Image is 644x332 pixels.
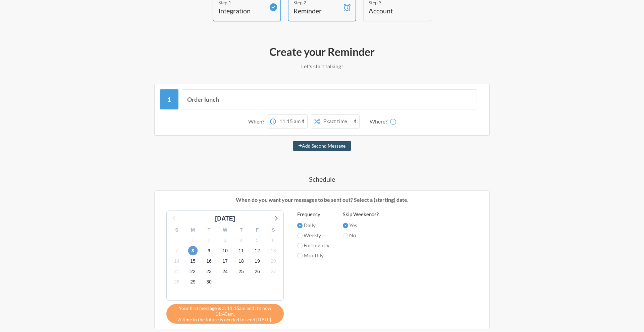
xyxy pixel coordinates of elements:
div: T [233,225,249,235]
span: Saturday, October 18, 2025 [236,257,246,266]
span: Monday, October 6, 2025 [269,236,278,245]
div: F [249,225,265,235]
span: Monday, October 20, 2025 [269,257,278,266]
span: Friday, October 10, 2025 [220,246,230,255]
span: Tuesday, October 28, 2025 [172,277,181,287]
div: M [185,225,201,235]
span: Sunday, October 19, 2025 [253,257,262,266]
label: Fortnightly [297,241,329,249]
span: Friday, October 24, 2025 [220,267,230,276]
span: Friday, October 3, 2025 [220,236,230,245]
h4: Account [369,6,416,15]
span: Tuesday, October 14, 2025 [172,257,181,266]
label: Skip Weekends? [343,211,379,218]
span: Monday, October 13, 2025 [269,246,278,255]
input: Monthly [297,253,303,258]
div: S [169,225,185,235]
div: When? [248,114,267,129]
span: Thursday, October 16, 2025 [204,257,214,266]
label: Yes [343,221,379,229]
span: Saturday, October 25, 2025 [236,267,246,276]
input: No [343,233,348,238]
label: Daily [297,221,329,229]
span: Thursday, October 9, 2025 [204,246,214,255]
span: Thursday, October 2, 2025 [204,236,214,245]
span: Monday, October 27, 2025 [269,267,278,276]
span: Thursday, October 23, 2025 [204,267,214,276]
input: Fortnightly [297,243,303,248]
span: Tuesday, October 21, 2025 [172,267,181,276]
h4: Reminder [293,6,340,15]
span: Wednesday, October 22, 2025 [188,267,198,276]
span: Saturday, October 11, 2025 [236,246,246,255]
h2: Create your Reminder [127,45,517,59]
div: Where? [370,114,390,129]
span: Saturday, October 4, 2025 [236,236,246,245]
span: Tuesday, October 7, 2025 [172,246,181,255]
button: Add Second Message [293,141,351,151]
label: Monthly [297,251,329,259]
span: Your first message is at 11:15am and it's now 11:40am. [171,305,279,317]
div: T [201,225,217,235]
span: Sunday, October 26, 2025 [253,267,262,276]
label: Frequency: [297,211,329,218]
span: Thursday, October 30, 2025 [204,277,214,287]
h4: Integration [218,6,265,15]
p: Let's start talking! [127,62,517,70]
div: A time in the future is needed to send [DATE]. [166,304,284,324]
div: S [265,225,281,235]
input: Message [182,89,477,109]
input: Weekly [297,233,303,238]
input: Yes [343,223,348,228]
span: Wednesday, October 8, 2025 [188,246,198,255]
label: No [343,231,379,239]
h4: Schedule [127,174,517,184]
div: W [217,225,233,235]
div: [DATE] [212,214,238,223]
span: Wednesday, October 15, 2025 [188,257,198,266]
p: When do you want your messages to be sent out? Select a (starting) date. [160,196,484,204]
span: Wednesday, October 1, 2025 [188,236,198,245]
input: Daily [297,223,303,228]
span: Wednesday, October 29, 2025 [188,277,198,287]
label: Weekly [297,231,329,239]
span: Sunday, October 5, 2025 [253,236,262,245]
span: Friday, October 17, 2025 [220,257,230,266]
span: Sunday, October 12, 2025 [253,246,262,255]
